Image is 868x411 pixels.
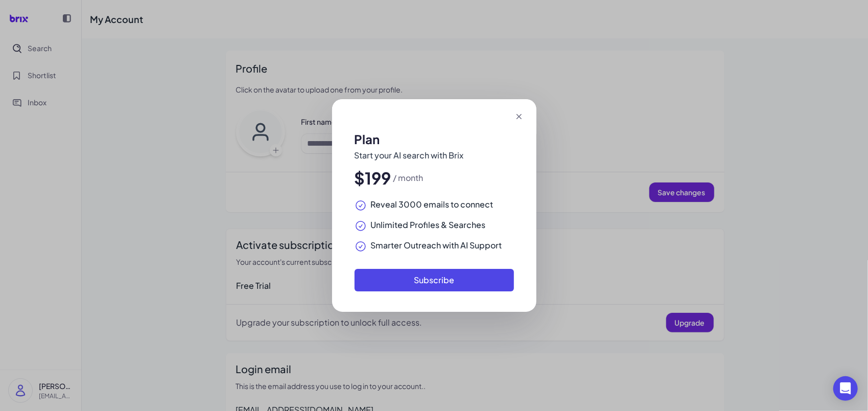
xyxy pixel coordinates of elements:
span: Smarter Outreach with AI Support [371,240,502,250]
span: Unlimited Profiles & Searches [371,220,486,230]
span: / month [393,173,424,183]
button: Subscribe [355,269,514,291]
span: $199 [355,173,391,183]
div: Open Intercom Messenger [833,376,858,401]
span: Reveal 3000 emails to connect [371,199,494,210]
h2: Plan [355,134,514,144]
p: Start your AI search with Brix [355,150,514,161]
